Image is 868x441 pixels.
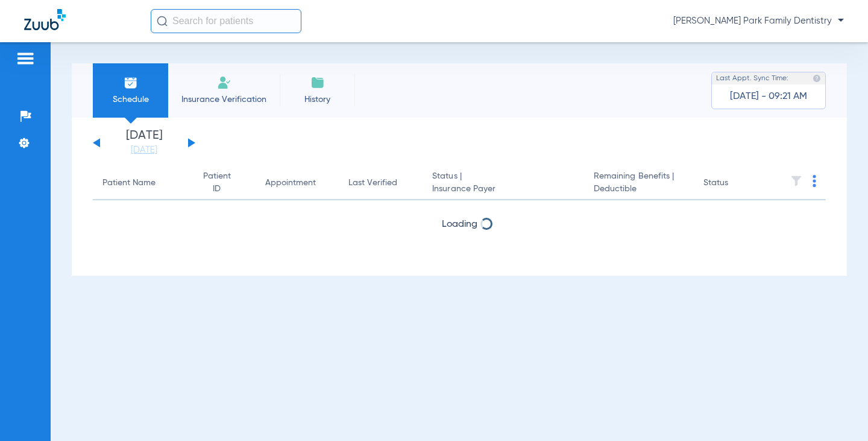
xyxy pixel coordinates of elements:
img: last sync help info [813,74,821,83]
div: Patient Name [102,177,156,189]
th: Status | [423,167,584,200]
div: Appointment [265,177,329,189]
input: Search for patients [151,9,301,33]
span: Last Appt. Sync Time: [716,72,788,84]
span: [PERSON_NAME] Park Family Dentistry [673,15,844,27]
img: Zuub Logo [24,9,66,30]
span: Insurance Verification [177,94,271,106]
div: Last Verified [348,177,414,189]
span: History [289,94,346,106]
div: Patient Name [102,177,179,189]
span: [DATE] - 09:21 AM [730,90,807,103]
span: Insurance Payer [432,183,574,195]
span: Loading [442,220,477,229]
th: Remaining Benefits | [584,167,694,200]
img: History [310,75,325,90]
span: Deductible [594,183,684,195]
div: Patient ID [198,170,235,195]
img: hamburger-icon [16,51,35,66]
th: Status [694,167,775,200]
img: Schedule [124,75,138,90]
img: Search Icon [157,16,168,27]
li: [DATE] [108,130,180,156]
div: Patient ID [198,170,246,195]
img: Manual Insurance Verification [217,75,231,90]
img: filter.svg [790,175,802,187]
span: Schedule [102,94,159,106]
div: Last Verified [348,177,397,189]
img: group-dot-blue.svg [813,175,816,187]
div: Appointment [265,177,316,189]
a: [DATE] [108,144,180,156]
